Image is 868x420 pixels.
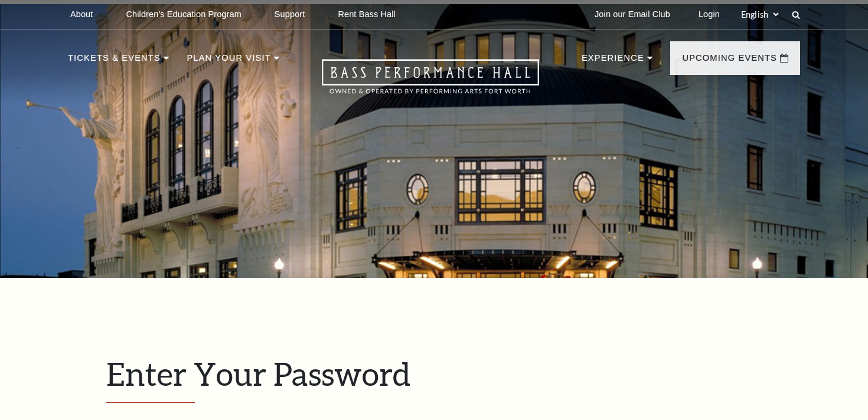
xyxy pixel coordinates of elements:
[582,51,644,72] p: Experience
[106,355,410,392] span: Enter Your Password
[68,51,161,72] p: Tickets & Events
[126,9,241,19] p: Children's Education Program
[187,51,270,72] p: Plan Your Visit
[739,9,781,20] select: Select:
[682,51,777,72] p: Upcoming Events
[275,9,305,19] p: Support
[70,9,93,19] p: About
[338,9,396,19] p: Rent Bass Hall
